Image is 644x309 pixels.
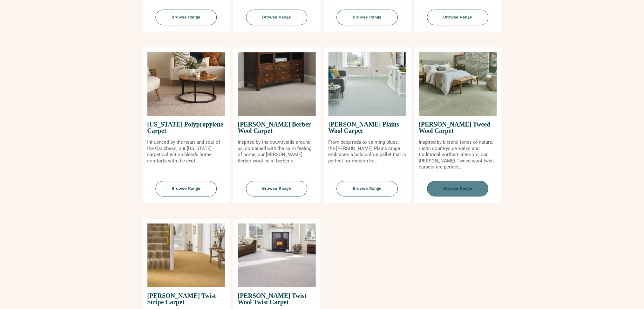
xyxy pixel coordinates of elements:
[147,223,225,287] img: Tomkinson Twist Stripe Carpet
[238,116,316,139] span: [PERSON_NAME] Berber Wool Carpet
[419,139,497,170] p: Inspired by blissful tones of nature, rustic countryside walks and traditional northern interiors...
[246,10,308,25] span: Browse Range
[238,52,316,116] img: Tomkinson Berber Wool Carpet
[329,52,406,116] img: Tomkinson Plains Wool Carpet
[337,181,398,196] span: Browse Range
[329,139,406,164] p: From deep reds to calming blues, the [PERSON_NAME] Plains range embraces a bold colour pallet tha...
[324,10,411,31] a: Browse Range
[246,181,308,196] span: Browse Range
[147,52,225,116] img: Puerto Rico Polypropylene Carpet
[156,10,217,25] span: Browse Range
[147,116,225,139] span: [US_STATE] Polypropylene Carpet
[419,52,497,116] img: Tomkinson Tweed Wool Carpet
[233,181,321,203] a: Browse Range
[147,139,225,164] p: Influenced by the heart and soul of the Caribbean, our [US_STATE] carpet collection blends home c...
[419,116,497,139] span: [PERSON_NAME] Tweed Wool Carpet
[233,10,321,31] a: Browse Range
[414,10,502,31] a: Browse Range
[143,10,230,31] a: Browse Range
[324,181,411,203] a: Browse Range
[427,10,489,25] span: Browse Range
[156,181,217,196] span: Browse Range
[329,116,406,139] span: [PERSON_NAME] Plains Wool Carpet
[238,139,316,164] p: Inspired by the countryside around us, combined with the calm feeling of home, our [PERSON_NAME] ...
[414,181,502,203] a: Browse Range
[337,10,398,25] span: Browse Range
[143,181,230,203] a: Browse Range
[427,181,489,196] span: Browse Range
[238,223,316,287] img: Tomkinson Twist Wool Twist Carpet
